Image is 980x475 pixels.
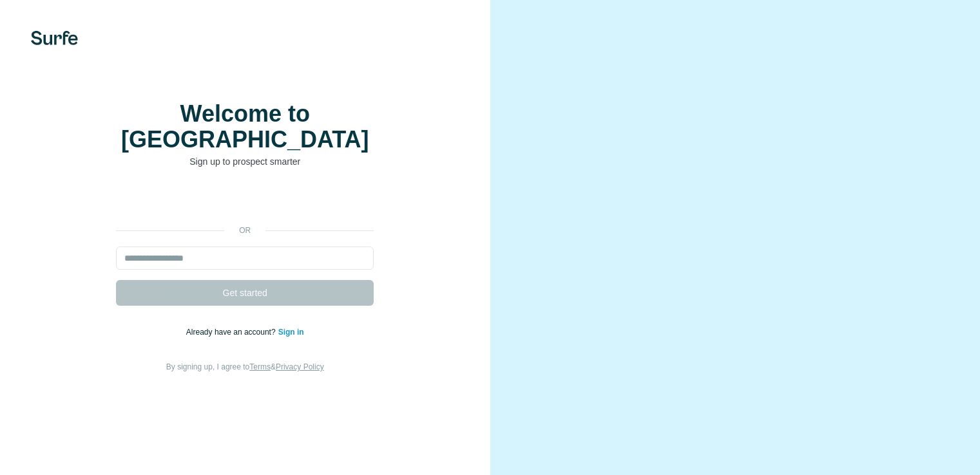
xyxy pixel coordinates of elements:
[116,155,374,168] p: Sign up to prospect smarter
[110,187,380,216] iframe: Sign in with Google Button
[186,328,278,337] span: Already have an account?
[276,362,324,371] a: Privacy Policy
[116,101,374,153] h1: Welcome to [GEOGRAPHIC_DATA]
[249,362,271,371] a: Terms
[224,225,265,236] p: or
[166,362,324,371] span: By signing up, I agree to &
[31,31,78,45] img: Surfe's logo
[278,328,304,337] a: Sign in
